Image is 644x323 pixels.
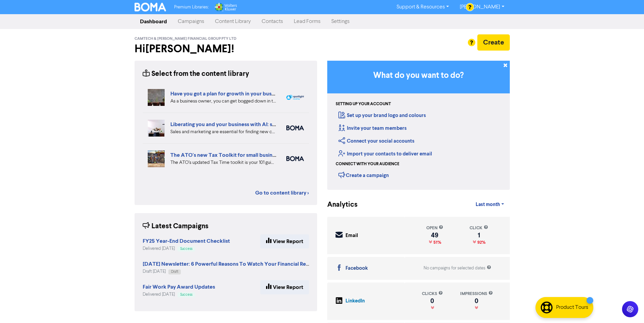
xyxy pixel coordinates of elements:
[337,71,500,81] h3: What do you want to do?
[327,200,349,210] div: Analytics
[336,161,399,167] div: Connect with your audience
[336,101,391,107] div: Setting up your account
[135,42,317,55] h2: Hi [PERSON_NAME] !
[260,234,309,248] a: View Report
[470,233,488,238] div: 1
[327,61,510,190] div: Getting Started in BOMA
[143,285,215,290] a: Fair Work Pay Award Updates
[286,95,304,100] img: spotlight
[477,34,510,51] button: Create
[345,232,358,240] div: Email
[214,3,237,11] img: Wolters Kluwer
[260,280,309,294] a: View Report
[143,291,215,298] div: Delivered [DATE]
[172,15,210,28] a: Campaigns
[170,152,300,158] a: The ATO's new Tax Toolkit for small business owners
[454,2,509,12] a: [PERSON_NAME]
[174,5,209,9] span: Premium Libraries:
[460,291,493,297] div: impressions
[345,265,368,272] div: Facebook
[135,15,172,28] a: Dashboard
[143,69,249,79] div: Select from the content library
[143,261,319,267] strong: [DATE] Newsletter: 6 Powerful Reasons To Watch Your Financial Reports
[143,245,230,252] div: Delivered [DATE]
[286,125,304,130] img: boma
[180,293,192,296] span: Success
[432,240,441,245] span: 51%
[476,202,500,208] span: Last month
[391,2,454,12] a: Support & Resources
[135,3,166,11] img: BOMA Logo
[470,225,488,231] div: click
[422,291,443,297] div: clicks
[338,112,426,119] a: Set up your brand logo and colours
[170,128,276,136] div: Sales and marketing are essential for finding new customers but eat into your business time. We e...
[338,170,389,180] div: Create a campaign
[422,298,443,304] div: 0
[143,268,309,275] div: Draft [DATE]
[143,284,215,290] strong: Fair Work Pay Award Updates
[143,221,209,232] div: Latest Campaigns
[476,240,485,245] span: 92%
[143,239,230,244] a: FY25 Year-End Document Checklist
[210,15,256,28] a: Content Library
[288,15,326,28] a: Lead Forms
[256,15,288,28] a: Contacts
[326,15,355,28] a: Settings
[610,291,644,323] iframe: Chat Widget
[170,159,276,166] div: The ATO’s updated Tax Time toolkit is your 101 guide to business taxes. We’ve summarised the key ...
[170,98,276,105] div: As a business owner, you can get bogged down in the demands of day-to-day business. We can help b...
[135,36,236,41] span: Camtech & [PERSON_NAME] Financial Group Pty Ltd
[426,225,443,231] div: open
[460,298,493,304] div: 0
[470,198,509,211] a: Last month
[143,262,319,267] a: [DATE] Newsletter: 6 Powerful Reasons To Watch Your Financial Reports
[286,156,304,161] img: boma
[338,151,432,157] a: Import your contacts to deliver email
[338,125,407,131] a: Invite your team members
[338,138,414,144] a: Connect your social accounts
[170,90,286,97] a: Have you got a plan for growth in your business?
[424,265,491,271] div: No campaigns for selected dates
[143,238,230,244] strong: FY25 Year-End Document Checklist
[171,270,178,273] span: Draft
[255,189,309,197] a: Go to content library >
[180,247,192,251] span: Success
[345,297,365,305] div: LinkedIn
[170,121,317,128] a: Liberating you and your business with AI: sales and marketing
[426,233,443,238] div: 49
